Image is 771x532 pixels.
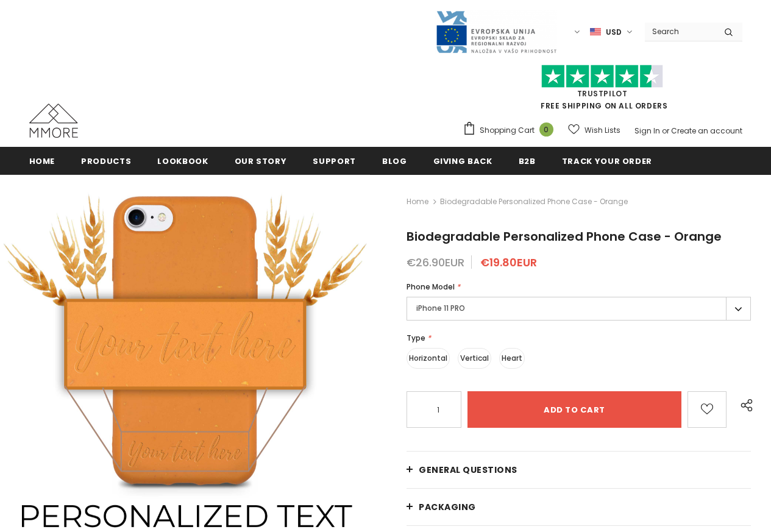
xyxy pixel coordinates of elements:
[463,70,742,111] span: FREE SHIPPING ON ALL ORDERS
[157,155,208,167] span: Lookbook
[577,88,628,99] a: Trustpilot
[433,155,492,167] span: Giving back
[499,348,525,369] label: Heart
[480,124,535,137] span: Shopping Cart
[407,333,425,343] span: Type
[440,194,628,209] span: Biodegradable Personalized Phone Case - Orange
[539,122,553,137] span: 0
[435,26,557,37] a: Javni Razpis
[519,147,536,174] a: B2B
[407,452,751,488] a: General Questions
[584,124,620,137] span: Wish Lists
[562,155,652,167] span: Track your order
[590,27,601,37] img: USD
[541,65,663,88] img: Trust Pilot Stars
[407,255,464,270] span: €26.90EUR
[419,464,517,476] span: General Questions
[382,147,407,174] a: Blog
[407,489,751,525] a: PACKAGING
[419,501,476,513] span: PACKAGING
[562,147,652,174] a: Track your order
[29,104,78,138] img: MMORE Cases
[407,228,722,245] span: Biodegradable Personalized Phone Case - Orange
[463,121,560,140] a: Shopping Cart 0
[671,126,742,136] a: Create an account
[645,23,715,40] input: Search Site
[467,391,681,428] input: Add to cart
[81,155,131,167] span: Products
[29,155,55,167] span: Home
[81,147,131,174] a: Products
[407,348,450,369] label: Horizontal
[29,147,55,174] a: Home
[382,155,407,167] span: Blog
[235,155,287,167] span: Our Story
[407,282,455,292] span: Phone Model
[634,126,660,136] a: Sign In
[433,147,492,174] a: Giving back
[662,126,669,136] span: or
[606,26,622,38] span: USD
[458,348,491,369] label: Vertical
[313,147,356,174] a: support
[157,147,208,174] a: Lookbook
[407,297,751,321] label: iPhone 11 PRO
[407,194,428,209] a: Home
[313,155,356,167] span: support
[235,147,287,174] a: Our Story
[519,155,536,167] span: B2B
[568,119,620,141] a: Wish Lists
[435,10,557,54] img: Javni Razpis
[480,255,537,270] span: €19.80EUR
